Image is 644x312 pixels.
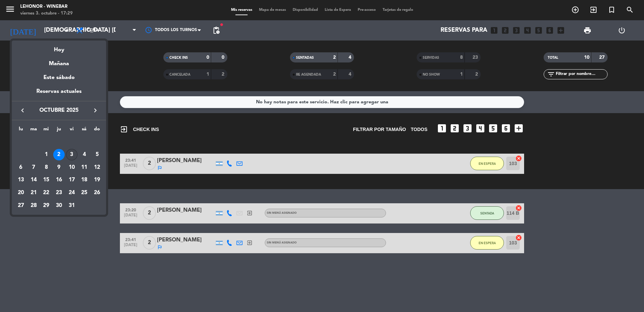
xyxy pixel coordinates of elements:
[78,162,90,173] div: 11
[12,54,106,68] div: Mañana
[53,148,65,161] td: 2 de octubre de 2025
[15,162,27,173] div: 6
[91,187,103,199] div: 26
[14,161,27,174] td: 6 de octubre de 2025
[65,174,78,186] td: 17 de octubre de 2025
[14,186,27,199] td: 20 de octubre de 2025
[53,174,65,186] div: 16
[29,106,89,115] span: octubre 2025
[14,135,103,148] td: OCT.
[28,187,39,199] div: 21
[91,106,99,114] i: keyboard_arrow_right
[91,186,103,199] td: 26 de octubre de 2025
[17,106,29,115] button: keyboard_arrow_left
[91,148,103,161] td: 5 de octubre de 2025
[89,106,101,115] button: keyboard_arrow_right
[15,174,27,186] div: 13
[53,149,65,160] div: 2
[40,162,52,173] div: 8
[40,199,53,212] td: 29 de octubre de 2025
[12,87,106,101] div: Reservas actuales
[91,162,103,173] div: 12
[28,174,39,186] div: 14
[14,125,27,136] th: lunes
[28,162,39,173] div: 7
[14,174,27,186] td: 13 de octubre de 2025
[65,125,78,136] th: viernes
[53,199,65,212] td: 30 de octubre de 2025
[78,149,90,160] div: 4
[28,200,39,211] div: 28
[40,174,53,186] td: 15 de octubre de 2025
[15,187,27,199] div: 20
[65,186,78,199] td: 24 de octubre de 2025
[27,174,40,186] td: 14 de octubre de 2025
[53,162,65,173] div: 9
[53,161,65,174] td: 9 de octubre de 2025
[91,161,103,174] td: 12 de octubre de 2025
[53,186,65,199] td: 23 de octubre de 2025
[12,68,106,87] div: Este sábado
[53,187,65,199] div: 23
[66,174,77,186] div: 17
[66,162,77,173] div: 10
[40,125,53,136] th: miércoles
[53,125,65,136] th: jueves
[40,200,52,211] div: 29
[65,148,78,161] td: 3 de octubre de 2025
[40,149,52,160] div: 1
[78,174,91,186] td: 18 de octubre de 2025
[15,200,27,211] div: 27
[66,149,77,160] div: 3
[27,186,40,199] td: 21 de octubre de 2025
[66,200,77,211] div: 31
[40,187,52,199] div: 22
[91,174,103,186] div: 19
[91,125,103,136] th: domingo
[78,187,90,199] div: 25
[91,174,103,186] td: 19 de octubre de 2025
[65,199,78,212] td: 31 de octubre de 2025
[65,161,78,174] td: 10 de octubre de 2025
[53,200,65,211] div: 30
[27,125,40,136] th: martes
[78,148,91,161] td: 4 de octubre de 2025
[78,161,91,174] td: 11 de octubre de 2025
[40,148,53,161] td: 1 de octubre de 2025
[14,199,27,212] td: 27 de octubre de 2025
[78,186,91,199] td: 25 de octubre de 2025
[12,41,106,54] div: Hoy
[40,186,53,199] td: 22 de octubre de 2025
[53,174,65,186] td: 16 de octubre de 2025
[27,199,40,212] td: 28 de octubre de 2025
[40,161,53,174] td: 8 de octubre de 2025
[66,187,77,199] div: 24
[40,174,52,186] div: 15
[91,149,103,160] div: 5
[27,161,40,174] td: 7 de octubre de 2025
[78,174,90,186] div: 18
[78,125,91,136] th: sábado
[19,106,27,114] i: keyboard_arrow_left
